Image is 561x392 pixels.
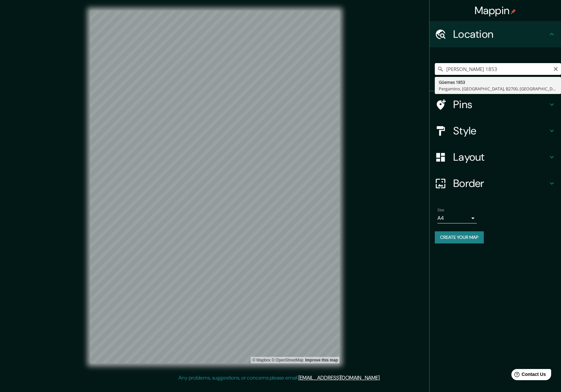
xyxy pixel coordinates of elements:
[475,4,516,17] h4: Mappin
[435,231,484,243] button: Create your map
[435,63,561,75] input: Pick your city or area
[430,170,561,196] div: Border
[453,28,548,41] h4: Location
[382,374,383,382] div: .
[430,91,561,118] div: Pins
[430,118,561,144] div: Style
[90,11,339,363] canvas: Map
[453,98,548,111] h4: Pins
[178,374,381,382] p: Any problems, suggestions, or concerns please email .
[430,21,561,47] div: Location
[553,65,558,72] button: Clear
[439,85,557,92] div: Pergamino, [GEOGRAPHIC_DATA], B2700, [GEOGRAPHIC_DATA]
[439,79,557,85] div: Güemes 1853
[298,374,380,381] a: [EMAIL_ADDRESS][DOMAIN_NAME]
[271,358,303,362] a: OpenStreetMap
[503,366,554,385] iframe: Help widget launcher
[381,374,382,382] div: .
[430,144,561,170] div: Layout
[453,124,548,137] h4: Style
[453,150,548,164] h4: Layout
[511,9,516,14] img: pin-icon.png
[437,207,444,213] label: Size
[305,358,338,362] a: Map feedback
[437,213,477,223] div: A4
[453,177,548,190] h4: Border
[252,358,270,362] a: Mapbox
